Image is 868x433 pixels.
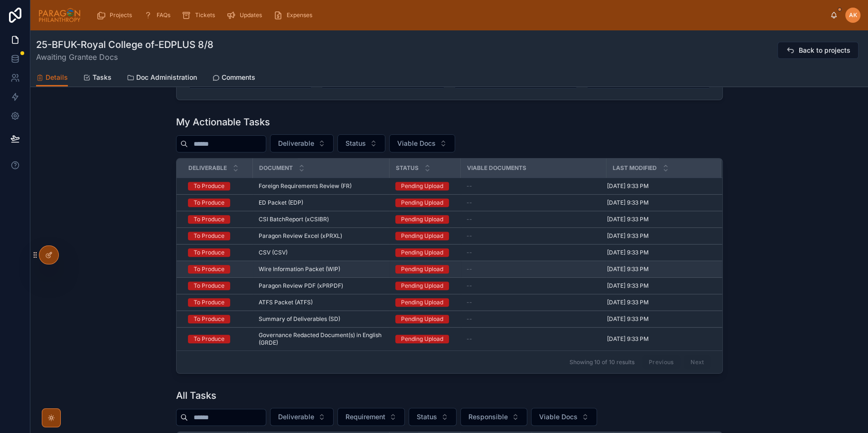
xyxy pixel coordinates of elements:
a: To Produce [188,282,247,290]
span: Expenses [287,11,312,19]
span: Back to projects [799,46,850,55]
a: CSI BatchReport (xCSIBR) [259,216,384,223]
span: [DATE] 9:33 PM [607,299,649,306]
div: Pending Upload [401,335,443,343]
span: [DATE] 9:33 PM [607,335,649,343]
span: -- [467,335,472,343]
span: [DATE] 9:33 PM [607,182,649,190]
a: -- [467,282,601,290]
span: [DATE] 9:33 PM [607,249,649,256]
a: Doc Administration [127,69,197,88]
a: To Produce [188,215,247,224]
a: [DATE] 9:33 PM [607,282,710,290]
span: [DATE] 9:33 PM [607,232,649,240]
a: FAQs [140,7,177,24]
span: AK [849,11,857,19]
div: Pending Upload [401,315,443,323]
a: Wire Information Packet (WIP) [259,265,384,273]
a: -- [467,249,601,256]
span: Requirement [345,412,385,422]
a: Pending Upload [395,335,455,343]
span: Last Modified [613,164,657,172]
a: Tickets [179,7,222,24]
a: [DATE] 9:33 PM [607,182,710,190]
span: -- [467,315,472,323]
span: Awaiting Grantee Docs [36,51,214,63]
span: -- [467,282,472,290]
a: Updates [224,7,269,24]
div: Pending Upload [401,282,443,290]
div: To Produce [194,315,224,323]
a: Pending Upload [395,215,455,224]
a: [DATE] 9:33 PM [607,265,710,273]
span: FAQs [157,11,170,19]
a: Foreign Requirements Review (FR) [259,182,384,190]
div: To Produce [194,198,224,207]
div: To Produce [194,265,224,273]
a: Pending Upload [395,198,455,207]
span: -- [467,182,472,190]
span: [DATE] 9:33 PM [607,216,649,223]
span: [DATE] 9:33 PM [607,265,649,273]
a: To Produce [188,335,247,343]
a: Summary of Deliverables (SD) [259,315,384,323]
span: Deliverable [278,139,314,148]
div: Pending Upload [401,215,443,224]
span: -- [467,232,472,240]
span: Projects [110,11,132,19]
span: Status [396,164,419,172]
span: -- [467,216,472,223]
a: Pending Upload [395,315,455,323]
span: -- [467,299,472,306]
div: Pending Upload [401,265,443,273]
button: Select Button [270,134,334,152]
a: -- [467,299,601,306]
a: -- [467,232,601,240]
button: Select Button [337,408,405,426]
a: Tasks [83,69,112,88]
a: Pending Upload [395,182,455,190]
span: ATFS Packet (ATFS) [259,299,313,306]
span: Foreign Requirements Review (FR) [259,182,352,190]
div: Pending Upload [401,232,443,240]
a: [DATE] 9:33 PM [607,199,710,207]
h1: My Actionable Tasks [176,115,270,129]
a: Expenses [271,7,319,24]
div: scrollable content [89,5,830,26]
div: Pending Upload [401,248,443,257]
a: To Produce [188,248,247,257]
div: To Produce [194,335,224,343]
a: Comments [212,69,255,88]
span: Details [46,73,68,82]
button: Select Button [409,408,457,426]
span: CSI BatchReport (xCSIBR) [259,216,329,223]
h1: All Tasks [176,389,216,402]
a: To Produce [188,232,247,240]
span: Viable Docs [397,139,436,148]
a: -- [467,182,601,190]
a: ED Packet (EDP) [259,199,384,207]
a: Projects [93,7,139,24]
span: Comments [222,73,255,82]
span: Viable Docs [539,412,578,422]
a: CSV (CSV) [259,249,384,256]
a: To Produce [188,198,247,207]
span: Summary of Deliverables (SD) [259,315,340,323]
span: Viable Documents [467,164,526,172]
a: [DATE] 9:33 PM [607,299,710,306]
div: To Produce [194,282,224,290]
a: Pending Upload [395,232,455,240]
a: -- [467,199,601,207]
span: Governance Redacted Document(s) in English (GRDE) [259,331,384,347]
h1: 25-BFUK-Royal College of-EDPLUS 8/8 [36,38,214,51]
a: ATFS Packet (ATFS) [259,299,384,306]
a: Details [36,69,68,87]
a: [DATE] 9:33 PM [607,249,710,256]
a: [DATE] 9:33 PM [607,315,710,323]
span: Document [259,164,293,172]
a: To Produce [188,265,247,273]
span: Status [417,412,437,422]
a: -- [467,315,601,323]
span: Paragon Review PDF (xPRPDF) [259,282,343,290]
span: Showing 10 of 10 results [569,358,635,366]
